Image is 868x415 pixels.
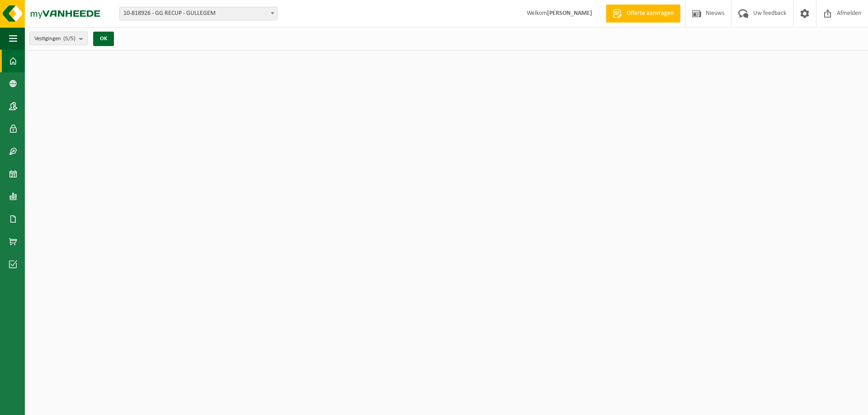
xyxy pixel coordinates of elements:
span: Vestigingen [34,32,75,46]
span: Offerte aanvragen [624,9,676,18]
count: (5/5) [63,36,75,42]
span: 10-818926 - GG RECUP - GULLEGEM [119,7,278,20]
button: Vestigingen(5/5) [29,32,88,45]
span: 10-818926 - GG RECUP - GULLEGEM [120,7,277,20]
button: OK [93,32,114,46]
a: Offerte aanvragen [606,5,680,23]
strong: [PERSON_NAME] [547,10,592,17]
